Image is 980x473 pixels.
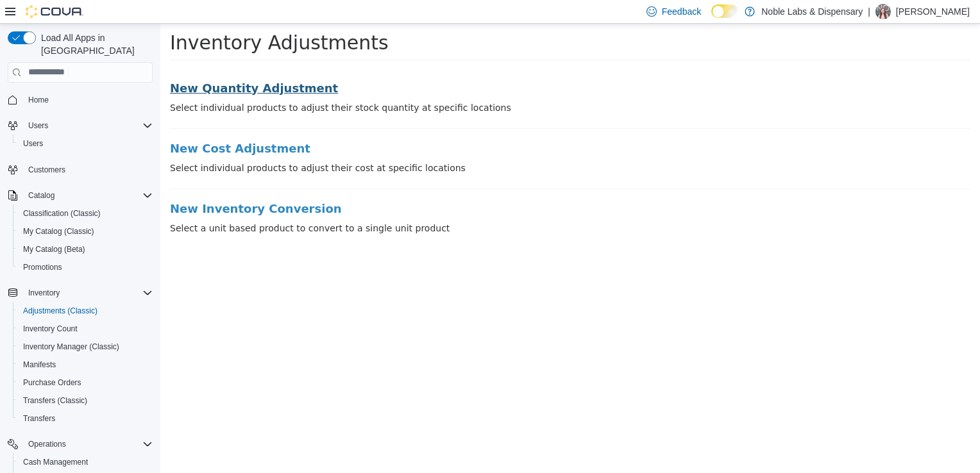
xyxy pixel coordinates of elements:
span: Classification (Classic) [18,206,153,221]
a: New Quantity Adjustment [10,58,810,71]
a: Classification (Classic) [18,206,106,221]
span: My Catalog (Beta) [18,242,153,257]
span: Customers [23,162,153,178]
span: Promotions [23,262,62,272]
button: Inventory Count [13,320,158,338]
button: Inventory [23,285,65,301]
button: Inventory Manager (Classic) [13,338,158,356]
span: Load All Apps in [GEOGRAPHIC_DATA] [36,31,153,57]
button: Operations [3,435,158,453]
span: Transfers (Classic) [23,395,87,406]
span: Dark Mode [711,18,712,19]
button: Customers [3,160,158,179]
button: Home [3,90,158,109]
a: Promotions [18,260,67,275]
span: Inventory [23,285,153,301]
p: | [868,4,870,19]
span: Adjustments (Classic) [23,306,97,316]
span: Manifests [18,357,153,372]
a: Users [18,136,48,151]
span: Transfers [23,413,55,424]
span: Purchase Orders [18,375,153,390]
span: My Catalog (Classic) [23,226,94,236]
button: Manifests [13,356,158,374]
span: Manifests [23,360,56,370]
span: Catalog [28,190,55,201]
a: Adjustments (Classic) [18,303,103,319]
span: Inventory Adjustments [10,8,228,30]
span: Feedback [662,5,701,18]
input: Dark Mode [711,4,738,18]
span: Adjustments (Classic) [18,303,153,319]
button: Promotions [13,258,158,276]
a: New Inventory Conversion [10,179,810,192]
span: Cash Management [18,454,153,470]
a: My Catalog (Beta) [18,242,90,257]
span: Purchase Orders [23,378,81,388]
span: Classification (Classic) [23,208,101,219]
span: Home [28,95,49,105]
span: My Catalog (Beta) [23,244,85,254]
button: Catalog [23,188,60,203]
div: Patricia Allen [875,4,891,19]
a: Transfers [18,411,60,426]
button: Transfers (Classic) [13,392,158,410]
span: Users [23,138,43,149]
p: Noble Labs & Dispensary [761,4,863,19]
button: Classification (Classic) [13,204,158,222]
span: Operations [28,439,66,449]
span: Users [28,120,48,131]
a: Transfers (Classic) [18,393,92,408]
button: Users [3,117,158,135]
p: [PERSON_NAME] [896,4,970,19]
a: Inventory Count [18,321,83,336]
span: Inventory [28,288,60,298]
a: Home [23,92,54,108]
span: Inventory Count [18,321,153,336]
span: Transfers [18,411,153,426]
a: Manifests [18,357,61,372]
span: Cash Management [23,457,88,467]
a: Inventory Manager (Classic) [18,339,124,354]
span: Inventory Manager (Classic) [18,339,153,354]
p: Select individual products to adjust their stock quantity at specific locations [10,78,810,91]
img: Cova [26,5,83,18]
span: Inventory Count [23,324,78,334]
span: My Catalog (Classic) [18,224,153,239]
button: Adjustments (Classic) [13,302,158,320]
p: Select a unit based product to convert to a single unit product [10,198,810,212]
a: Customers [23,162,71,178]
button: My Catalog (Beta) [13,240,158,258]
button: Catalog [3,187,158,204]
a: Cash Management [18,454,93,470]
p: Select individual products to adjust their cost at specific locations [10,138,810,151]
span: Catalog [23,188,153,203]
span: Transfers (Classic) [18,393,153,408]
a: My Catalog (Classic) [18,224,99,239]
button: Purchase Orders [13,374,158,392]
button: Users [13,135,158,153]
span: Customers [28,165,65,175]
button: Inventory [3,284,158,302]
span: Operations [23,436,153,452]
button: Users [23,118,53,133]
button: Transfers [13,410,158,427]
span: Users [23,118,153,133]
span: Inventory Manager (Classic) [23,342,119,352]
span: Promotions [18,260,153,275]
button: My Catalog (Classic) [13,222,158,240]
a: Purchase Orders [18,375,87,390]
button: Cash Management [13,453,158,471]
span: Users [18,136,153,151]
button: Operations [23,436,71,452]
span: Home [23,92,153,108]
a: New Cost Adjustment [10,119,810,131]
